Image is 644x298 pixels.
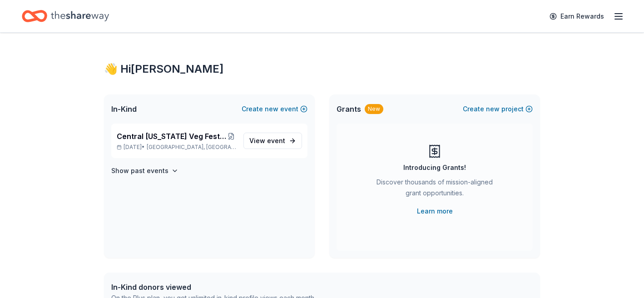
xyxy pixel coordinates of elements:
button: Createnewevent [242,104,307,114]
span: [GEOGRAPHIC_DATA], [GEOGRAPHIC_DATA] [147,144,236,151]
div: In-Kind donors viewed [111,282,316,293]
span: Central [US_STATE] Veg Fest Animal Haven Silent Auction [117,131,227,142]
span: new [265,104,278,114]
a: Learn more [417,206,453,217]
a: Home [22,5,109,27]
div: New [365,104,383,114]
a: Earn Rewards [544,8,609,25]
div: Discover thousands of mission-aligned grant opportunities. [373,177,496,202]
span: new [486,104,500,114]
h4: Show past events [111,165,168,176]
button: Createnewproject [463,104,533,114]
span: Grants [337,104,361,114]
span: event [267,137,285,144]
p: [DATE] • [117,144,236,151]
button: Show past events [111,165,178,176]
div: Introducing Grants! [403,162,466,173]
a: View event [243,133,302,149]
span: View [249,135,285,146]
div: 👋 Hi [PERSON_NAME] [104,62,540,76]
span: In-Kind [111,104,137,114]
